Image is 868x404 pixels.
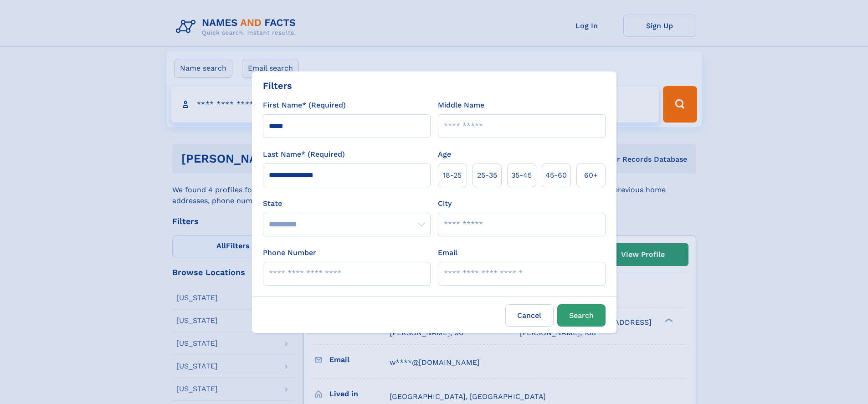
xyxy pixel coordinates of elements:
[263,247,316,258] label: Phone Number
[545,170,567,181] span: 45‑60
[505,304,554,327] label: Cancel
[584,170,598,181] span: 60+
[438,247,457,258] label: Email
[263,79,292,92] div: Filters
[263,198,431,209] label: State
[438,149,451,160] label: Age
[443,170,462,181] span: 18‑25
[263,149,345,160] label: Last Name* (Required)
[477,170,497,181] span: 25‑35
[263,100,346,111] label: First Name* (Required)
[557,304,606,327] button: Search
[438,198,452,209] label: City
[511,170,532,181] span: 35‑45
[438,100,484,111] label: Middle Name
